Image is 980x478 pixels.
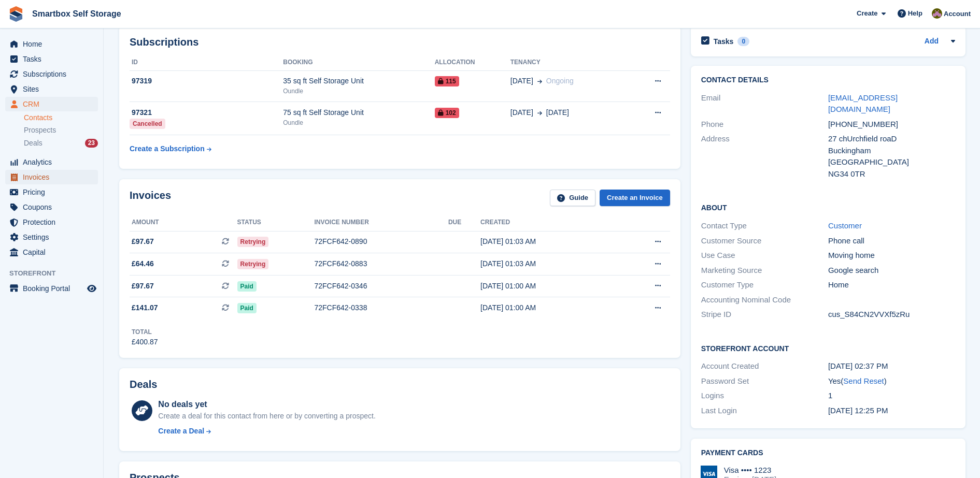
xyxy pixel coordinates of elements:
[828,133,955,145] div: 27 chUrchfield roaD
[510,54,629,71] th: Tenancy
[828,145,955,157] div: Buckingham
[23,245,85,259] span: Capital
[701,343,955,353] h2: Storefront Account
[23,185,85,199] span: Pricing
[510,76,533,86] span: [DATE]
[5,230,98,244] a: menu
[448,214,480,231] th: Due
[5,97,98,111] a: menu
[132,327,158,337] div: Total
[130,119,165,129] div: Cancelled
[314,258,448,269] div: 72FCF642-0883
[24,138,42,148] span: Deals
[158,411,375,422] div: Create a deal for this contact from here or by converting a prospect.
[701,390,828,402] div: Logins
[828,360,955,372] div: [DATE] 02:37 PM
[737,37,749,46] div: 0
[23,82,85,96] span: Sites
[23,155,85,169] span: Analytics
[237,214,315,231] th: Status
[828,309,955,321] div: cus_S84CN2VVXf5zRu
[132,302,158,313] span: £141.07
[5,155,98,169] a: menu
[701,375,828,387] div: Password Set
[23,97,85,111] span: CRM
[701,405,828,417] div: Last Login
[158,426,375,437] a: Create a Deal
[283,76,434,86] div: 35 sq ft Self Storage Unit
[132,281,154,292] span: £97.67
[944,9,971,19] span: Account
[237,237,269,247] span: Retrying
[283,86,434,96] div: Oundle
[8,6,24,22] img: stora-icon-8386f47178a22dfd0bd8f6a31ec36ba5ce8667c1dd55bd0f319d3a0aa187defe.svg
[5,52,98,66] a: menu
[701,279,828,291] div: Customer Type
[5,82,98,96] a: menu
[828,250,955,262] div: Moving home
[283,107,434,118] div: 75 sq ft Self Storage Unit
[828,279,955,291] div: Home
[9,268,103,279] span: Storefront
[701,220,828,232] div: Contact Type
[828,235,955,247] div: Phone call
[23,215,85,229] span: Protection
[480,258,617,269] div: [DATE] 01:03 AM
[908,8,922,19] span: Help
[314,236,448,247] div: 72FCF642-0890
[283,118,434,127] div: Oundle
[701,235,828,247] div: Customer Source
[23,170,85,184] span: Invoices
[701,76,955,84] h2: Contact Details
[23,52,85,66] span: Tasks
[828,375,955,387] div: Yes
[480,281,617,292] div: [DATE] 01:00 AM
[480,302,617,313] div: [DATE] 01:00 AM
[130,107,283,118] div: 97321
[701,133,828,180] div: Address
[24,138,98,149] a: Deals 23
[132,258,154,269] span: £64.46
[857,8,877,19] span: Create
[5,67,98,81] a: menu
[237,281,257,292] span: Paid
[828,156,955,168] div: [GEOGRAPHIC_DATA]
[546,77,574,85] span: Ongoing
[130,54,283,71] th: ID
[828,93,898,114] a: [EMAIL_ADDRESS][DOMAIN_NAME]
[132,236,154,247] span: £97.67
[510,107,533,118] span: [DATE]
[701,119,828,131] div: Phone
[828,168,955,180] div: NG34 0TR
[5,185,98,199] a: menu
[23,37,85,51] span: Home
[828,119,955,131] div: [PHONE_NUMBER]
[435,76,459,86] span: 115
[24,125,56,135] span: Prospects
[714,37,734,46] h2: Tasks
[237,259,269,269] span: Retrying
[23,67,85,81] span: Subscriptions
[130,36,670,48] h2: Subscriptions
[85,139,98,148] div: 23
[28,5,125,22] a: Smartbox Self Storage
[480,236,617,247] div: [DATE] 01:03 AM
[158,426,204,437] div: Create a Deal
[701,294,828,306] div: Accounting Nominal Code
[841,376,886,385] span: ( )
[24,125,98,136] a: Prospects
[701,202,955,212] h2: About
[600,190,670,207] a: Create an Invoice
[550,190,595,207] a: Guide
[5,37,98,51] a: menu
[130,379,157,390] h2: Deals
[828,221,862,230] a: Customer
[5,215,98,229] a: menu
[23,281,85,296] span: Booking Portal
[5,200,98,214] a: menu
[701,92,828,115] div: Email
[932,8,942,19] img: Kayleigh Devlin
[130,214,237,231] th: Amount
[130,143,205,154] div: Create a Subscription
[5,170,98,184] a: menu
